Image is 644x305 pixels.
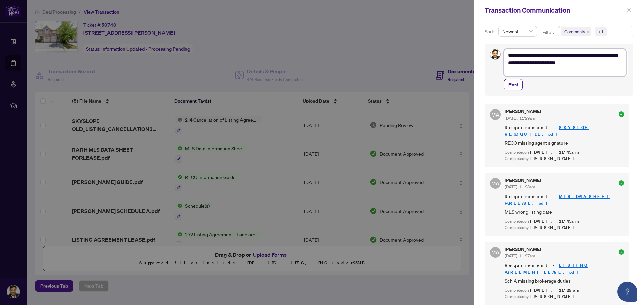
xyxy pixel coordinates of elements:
img: Profile Icon [490,49,500,59]
a: MLS DATA SHEET FORLEASE.pdf [505,194,610,206]
span: Requirement - [505,262,624,276]
div: Completed by [505,225,624,231]
span: [DATE], 11:45am [530,149,580,155]
span: Comments [561,27,591,36]
span: Newest [502,26,533,36]
span: close [586,30,590,33]
span: [PERSON_NAME] [530,294,578,299]
span: Comments [564,28,585,35]
div: Completed by [505,294,624,300]
span: MA [491,179,499,187]
span: MA [491,110,499,119]
h5: [PERSON_NAME] [505,247,541,252]
h5: [PERSON_NAME] [505,109,541,114]
div: Completed on [505,149,624,156]
span: check-circle [619,111,624,117]
span: [PERSON_NAME] [530,225,578,230]
p: Sort: [485,28,496,35]
div: Completed by [505,156,624,162]
p: Filter: [542,29,555,36]
span: MLS wrong listing date [505,208,624,216]
span: check-circle [619,180,624,186]
span: [DATE], 11:29am [530,287,582,293]
h5: [PERSON_NAME] [505,178,541,183]
div: +1 [598,28,604,35]
span: [DATE], 11:28am [505,184,535,189]
div: Completed on [505,287,624,294]
span: RECO missing agent signature [505,139,624,147]
button: Open asap [617,282,637,302]
span: [DATE], 11:45am [530,218,580,224]
div: Completed on [505,218,624,225]
span: [DATE], 11:29am [505,116,535,121]
div: Transaction Communication [485,5,625,15]
span: [PERSON_NAME] [530,156,578,161]
span: MA [491,248,499,256]
a: SKYSLOPE RECO_GUIDE.pdf [505,125,589,137]
span: close [627,8,631,13]
span: Post [508,79,518,90]
button: Post [504,79,523,90]
span: [DATE], 11:27am [505,253,535,258]
span: Requirement - [505,193,624,207]
span: Sch A missing brokerage duties [505,277,624,285]
span: Requirement - [505,124,624,138]
span: check-circle [619,249,624,255]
